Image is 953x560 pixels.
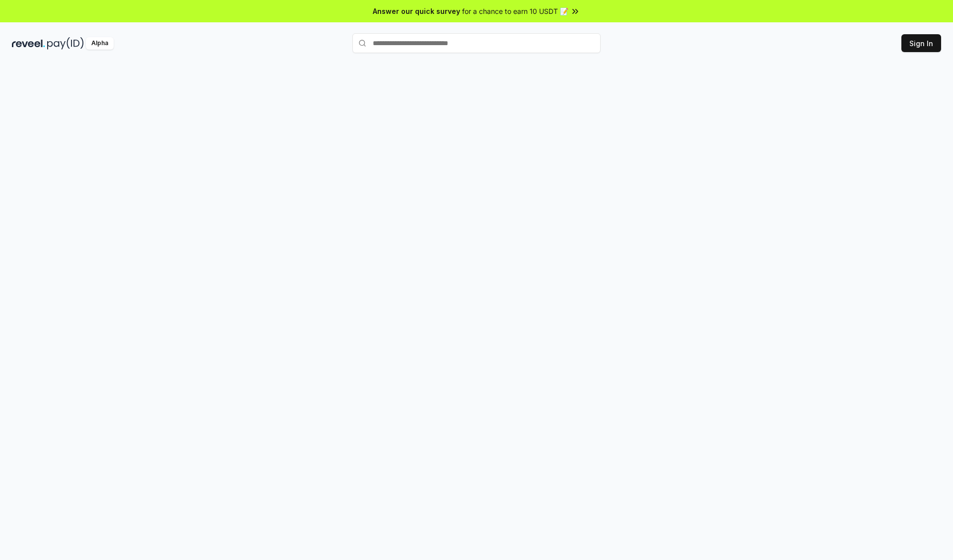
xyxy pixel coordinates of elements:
span: Answer our quick survey [373,6,460,16]
button: Sign In [901,34,941,52]
div: Alpha [86,37,114,50]
img: reveel_dark [12,37,45,50]
span: for a chance to earn 10 USDT 📝 [462,6,568,16]
img: pay_id [47,37,84,50]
